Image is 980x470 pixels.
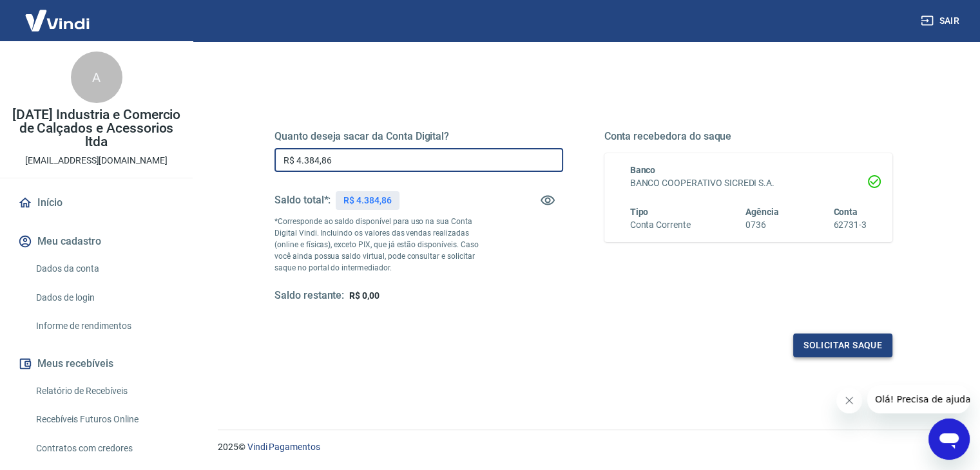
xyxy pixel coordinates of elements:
p: R$ 4.384,86 [343,194,391,207]
h5: Saldo total*: [274,194,331,207]
h6: Conta Corrente [630,218,691,232]
div: A [71,52,122,103]
iframe: Mensagem da empresa [867,385,970,413]
h5: Saldo restante: [274,289,344,303]
a: Recebíveis Futuros Online [31,406,177,433]
span: Conta [833,207,858,217]
a: Relatório de Recebíveis [31,378,177,404]
p: 2025 © [218,440,949,454]
p: *Corresponde ao saldo disponível para uso na sua Conta Digital Vindi. Incluindo os valores das ve... [274,216,491,274]
h5: Quanto deseja sacar da Conta Digital? [274,130,563,143]
span: Agência [745,207,779,217]
a: Informe de rendimentos [31,313,177,339]
iframe: Botão para abrir a janela de mensagens [928,418,970,460]
h6: BANCO COOPERATIVO SICREDI S.A. [630,176,867,190]
h5: Conta recebedora do saque [604,130,893,143]
button: Solicitar saque [793,334,892,357]
span: Tipo [630,207,649,217]
iframe: Fechar mensagem [836,388,862,413]
span: Banco [630,165,656,175]
a: Início [15,189,177,217]
a: Vindi Pagamentos [247,442,320,452]
button: Sair [918,9,965,33]
p: [DATE] Industria e Comercio de Calçados e Acessorios ltda [10,108,182,149]
span: Olá! Precisa de ajuda? [8,9,108,19]
button: Meus recebíveis [15,350,177,378]
h6: 0736 [745,218,779,232]
h6: 62731-3 [833,218,867,232]
span: R$ 0,00 [349,290,380,301]
a: Dados de login [31,285,177,311]
a: Contratos com credores [31,435,177,462]
button: Meu cadastro [15,227,177,256]
p: [EMAIL_ADDRESS][DOMAIN_NAME] [25,154,168,167]
img: Vindi [15,1,99,40]
a: Dados da conta [31,256,177,282]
